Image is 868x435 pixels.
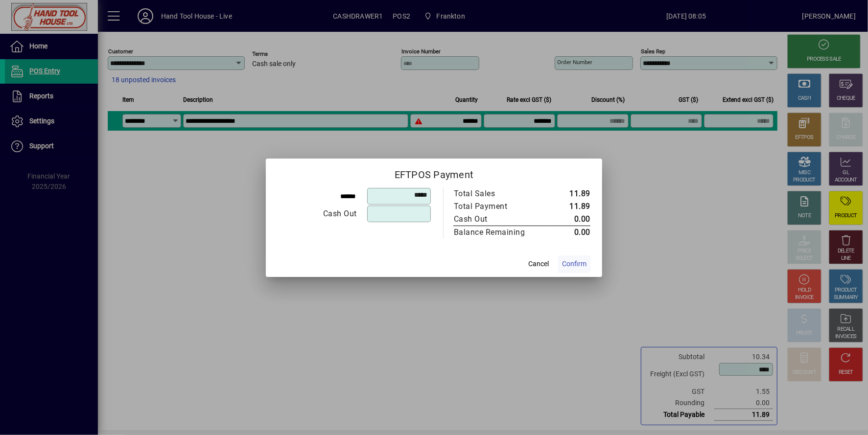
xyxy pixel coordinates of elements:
[266,159,602,187] h2: EFTPOS Payment
[558,255,590,273] button: Confirm
[453,187,546,200] td: Total Sales
[546,213,590,226] td: 0.00
[546,226,590,239] td: 0.00
[453,200,546,213] td: Total Payment
[546,187,590,200] td: 11.89
[546,200,590,213] td: 11.89
[454,213,536,225] div: Cash Out
[528,259,549,269] span: Cancel
[523,255,554,273] button: Cancel
[562,259,586,269] span: Confirm
[454,227,536,238] div: Balance Remaining
[278,208,357,220] div: Cash Out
